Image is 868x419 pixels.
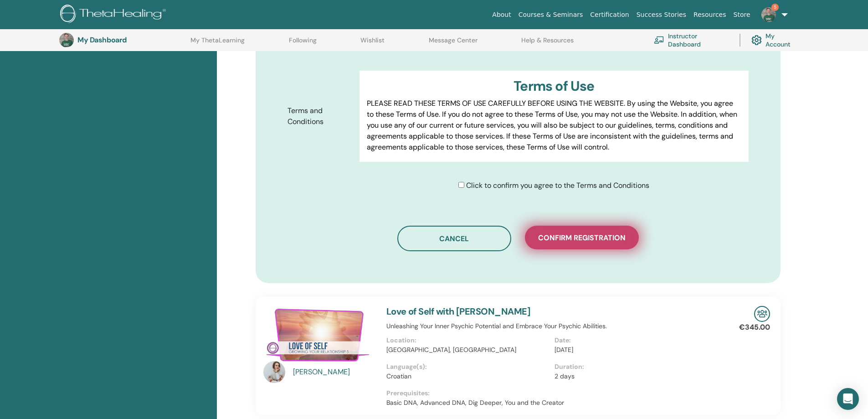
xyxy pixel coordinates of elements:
a: Courses & Seminars [515,6,587,23]
a: My ThetaLearning [190,36,245,51]
div: Open Intercom Messenger [837,388,859,410]
img: logo.png [60,5,169,25]
a: Following [289,36,317,51]
a: Certification [586,6,632,23]
img: In-Person Seminar [754,306,770,322]
p: Unleashing Your Inner Psychic Potential and Embrace Your Psychic Abilities. [386,321,723,331]
label: Terms and Conditions [281,102,360,130]
span: Confirm registration [538,233,626,243]
img: default.jpg [263,361,285,383]
span: 5 [771,4,779,11]
p: [GEOGRAPHIC_DATA], [GEOGRAPHIC_DATA] [386,345,549,355]
a: Love of Self with [PERSON_NAME] [386,305,530,317]
p: Language(s): [386,362,549,372]
img: cog.svg [751,33,762,48]
h3: My Dashboard [77,36,169,44]
p: Prerequisites: [386,388,723,398]
a: Instructor Dashboard [654,30,729,50]
a: Resources [690,6,730,23]
img: default.jpg [59,33,74,47]
img: Love of Self [263,306,375,364]
p: PLEASE READ THESE TERMS OF USE CAREFULLY BEFORE USING THE WEBSITE. By using the Website, you agre... [367,98,741,153]
a: About [488,6,514,23]
button: Confirm registration [525,226,639,249]
h3: Terms of Use [367,78,741,94]
a: Store [730,6,754,23]
a: Message Center [429,36,478,51]
a: Help & Resources [521,36,574,51]
p: Basic DNA, Advanced DNA, Dig Deeper, You and the Creator [386,398,723,408]
p: Date: [555,336,717,345]
img: chalkboard-teacher.svg [654,36,664,44]
img: default.jpg [761,7,776,22]
span: Cancel [439,234,469,243]
button: Cancel [397,226,511,251]
p: Duration: [555,362,717,372]
p: €345.00 [739,322,770,333]
p: Croatian [386,372,549,381]
p: 2 days [555,372,717,381]
p: Lor IpsumDolorsi.ame Cons adipisci elits do eiusm tem incid, utl etdol, magnaali eni adminimve qu... [367,160,741,291]
p: Location: [386,336,549,345]
a: Success Stories [633,6,690,23]
a: My Account [751,30,800,50]
span: Click to confirm you agree to the Terms and Conditions [466,181,649,190]
p: [DATE] [555,345,717,355]
a: Wishlist [360,36,385,51]
a: [PERSON_NAME] [293,367,377,378]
